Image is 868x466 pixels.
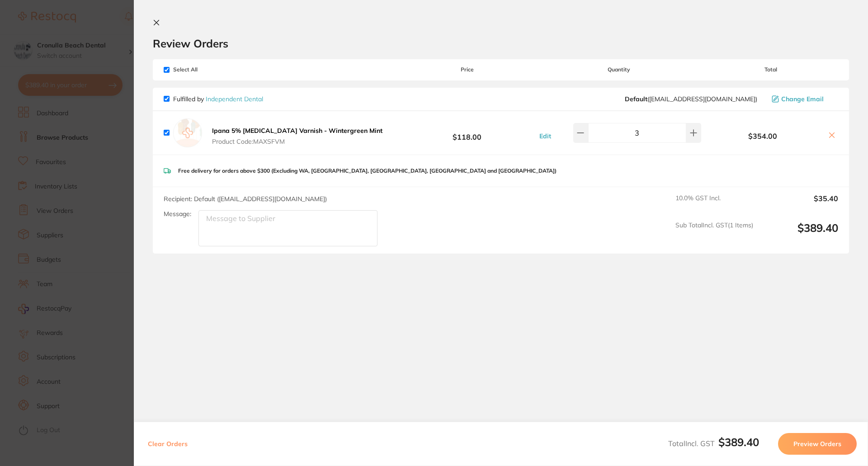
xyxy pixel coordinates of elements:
span: Total Incl. GST [668,439,759,448]
span: Sub Total Incl. GST ( 1 Items) [675,221,753,246]
button: Preview Orders [778,433,857,455]
span: Recipient: Default ( [EMAIL_ADDRESS][DOMAIN_NAME] ) [164,195,327,203]
b: Default [625,95,647,103]
h2: Review Orders [153,37,849,50]
span: Product Code: MAXSFVM [212,138,382,145]
img: empty.jpg [173,118,202,147]
b: $118.00 [400,124,534,141]
span: orders@independentdental.com.au [625,95,757,103]
button: Clear Orders [145,433,190,455]
span: Select All [164,66,254,73]
b: Ipana 5% [MEDICAL_DATA] Varnish - Wintergreen Mint [212,127,382,135]
a: Independent Dental [206,95,263,103]
output: $35.40 [760,194,838,214]
b: $354.00 [703,132,822,140]
button: Change Email [769,95,838,103]
span: 10.0 % GST Incl. [675,194,753,214]
p: Fulfilled by [173,95,263,103]
label: Message: [164,210,191,218]
button: Ipana 5% [MEDICAL_DATA] Varnish - Wintergreen Mint Product Code:MAXSFVM [209,127,385,146]
span: Total [703,66,838,73]
span: Quantity [535,66,703,73]
span: Price [400,66,534,73]
output: $389.40 [760,221,838,246]
span: Change Email [781,95,824,103]
button: Edit [537,132,554,140]
b: $389.40 [718,435,759,449]
p: Free delivery for orders above $300 (Excluding WA, [GEOGRAPHIC_DATA], [GEOGRAPHIC_DATA], [GEOGRAP... [178,168,557,174]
